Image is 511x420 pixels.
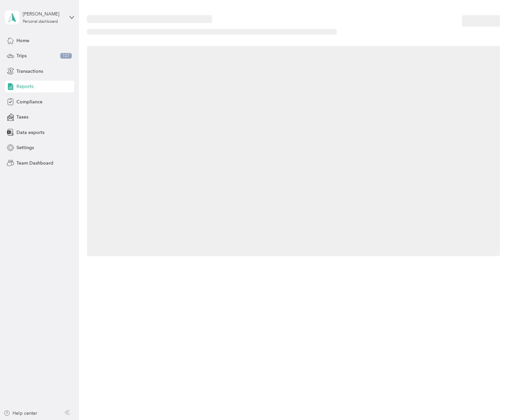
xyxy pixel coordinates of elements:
span: Team Dashboard [16,160,53,167]
span: Home [16,37,29,44]
span: Taxes [16,114,28,120]
span: 127 [60,53,72,59]
span: Compliance [16,98,42,105]
span: Reports [16,83,33,90]
button: Help center [4,410,37,417]
div: Personal dashboard [23,20,58,24]
iframe: Everlance-gr Chat Button Frame [474,383,511,420]
span: Transactions [16,68,43,75]
span: Data exports [16,129,44,136]
span: Settings [16,144,34,151]
span: Trips [16,52,27,59]
div: [PERSON_NAME] [23,11,64,17]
